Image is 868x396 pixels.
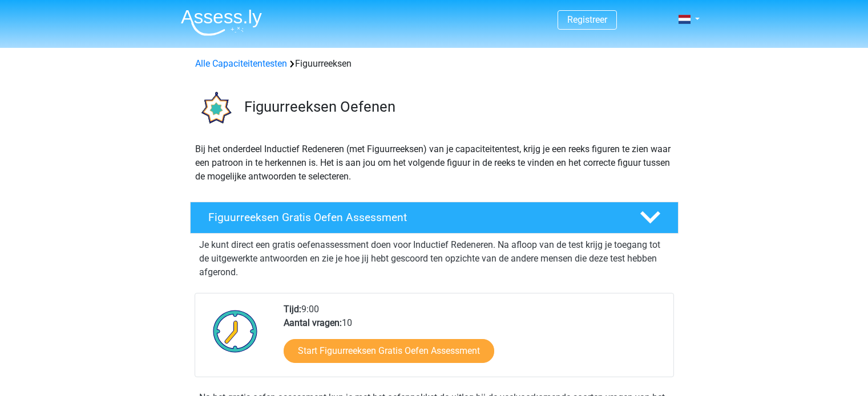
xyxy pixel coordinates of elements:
[191,57,678,71] div: Figuurreeksen
[275,303,673,377] div: 9:00 10
[191,84,239,133] img: figuurreeksen
[284,317,342,328] b: Aantal vragen:
[181,9,262,36] img: Assessly
[199,238,669,279] p: Je kunt direct een gratis oefenassessment doen voor Inductief Redeneren. Na afloop van de test kr...
[244,98,669,116] h3: Figuurreeksen Oefenen
[567,14,607,25] a: Registreer
[284,304,301,315] b: Tijd:
[185,202,683,234] a: Figuurreeksen Gratis Oefen Assessment
[208,211,621,224] h4: Figuurreeksen Gratis Oefen Assessment
[195,58,287,69] a: Alle Capaciteitentesten
[195,142,673,183] p: Bij het onderdeel Inductief Redeneren (met Figuurreeksen) van je capaciteitentest, krijg je een r...
[284,339,494,363] a: Start Figuurreeksen Gratis Oefen Assessment
[207,303,264,360] img: Klok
